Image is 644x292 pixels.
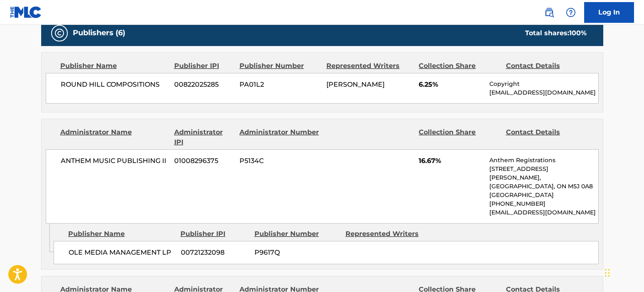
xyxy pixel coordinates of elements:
div: Collection Share [419,61,499,71]
div: Administrator Number [239,127,320,147]
div: Help [563,4,579,21]
span: 6.25% [419,80,483,90]
span: 100 % [569,29,587,37]
iframe: Chat Widget [602,252,644,292]
p: [GEOGRAPHIC_DATA], ON M5J 0A8 [489,182,598,191]
div: Collection Share [419,127,499,147]
p: Anthem Registrations [489,156,598,165]
div: Administrator Name [60,127,168,147]
div: Publisher IPI [174,61,233,71]
p: [EMAIL_ADDRESS][DOMAIN_NAME] [489,208,598,217]
span: 01008296375 [174,156,233,166]
div: Publisher Name [68,229,174,239]
img: search [544,7,554,17]
span: P5134C [239,156,320,166]
span: 00822025285 [174,80,233,90]
div: Publisher Number [254,229,339,239]
div: Represented Writers [345,229,430,239]
div: Total shares: [525,28,587,38]
a: Public Search [541,4,558,21]
div: Publisher Name [60,61,168,71]
div: Contact Details [506,61,587,71]
span: 00721232098 [181,248,248,258]
div: Publisher IPI [180,229,248,239]
span: [PERSON_NAME] [326,80,385,88]
img: Publishers [54,28,64,38]
span: ROUND HILL COMPOSITIONS [61,80,168,90]
div: Drag [605,260,610,285]
p: [STREET_ADDRESS][PERSON_NAME], [489,165,598,182]
span: 16.67% [419,156,483,166]
div: Administrator IPI [174,127,233,147]
p: [GEOGRAPHIC_DATA] [489,191,598,200]
span: PA01L2 [239,80,320,90]
span: ANTHEM MUSIC PUBLISHING II [61,156,168,166]
a: Log In [584,2,634,23]
img: help [566,7,576,17]
p: [PHONE_NUMBER] [489,200,598,208]
div: Represented Writers [326,61,412,71]
h5: Publishers (6) [73,28,125,38]
img: MLC Logo [10,6,42,18]
p: [EMAIL_ADDRESS][DOMAIN_NAME] [489,88,598,97]
span: P9617Q [254,248,339,258]
div: Publisher Number [239,61,320,71]
div: Contact Details [506,127,587,147]
span: OLE MEDIA MANAGEMENT LP [69,248,175,258]
p: Copyright [489,80,598,88]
